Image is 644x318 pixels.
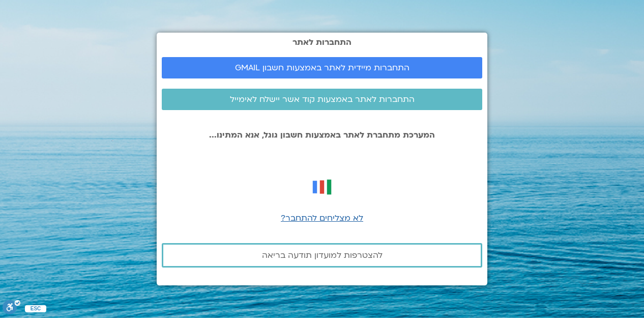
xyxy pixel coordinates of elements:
[162,57,482,78] a: התחברות מיידית לאתר באמצעות חשבון GMAIL
[162,38,482,47] h2: התחברות לאתר
[162,243,482,268] a: להצטרפות למועדון תודעה בריאה
[162,89,482,110] a: התחברות לאתר באמצעות קוד אשר יישלח לאימייל
[281,213,363,224] a: לא מצליחים להתחבר?
[230,95,415,104] span: התחברות לאתר באמצעות קוד אשר יישלח לאימייל
[235,63,409,72] span: התחברות מיידית לאתר באמצעות חשבון GMAIL
[262,251,383,260] span: להצטרפות למועדון תודעה בריאה
[162,130,482,140] p: המערכת מתחברת לאתר באמצעות חשבון גוגל, אנא המתינו...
